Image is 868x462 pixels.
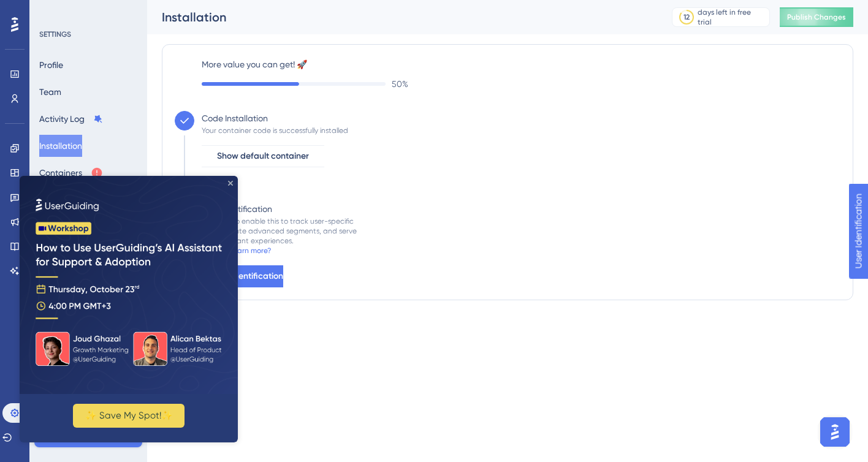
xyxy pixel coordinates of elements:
div: days left in free trial [698,7,766,27]
div: Close Preview [208,5,213,10]
button: Activity Log [39,108,103,130]
button: ✨ Save My Spot!✨ [53,228,165,252]
span: User Identification [10,3,85,18]
div: 12 [683,12,690,22]
div: Your container code is successfully installed [202,126,348,135]
span: Enable Identification [202,269,283,284]
iframe: UserGuiding AI Assistant Launcher [817,414,853,450]
button: Publish Changes [780,7,853,27]
button: Show default container [202,145,324,167]
button: Enable Identification [202,265,283,287]
div: Feel free to enable this to track user-specific data, create advanced segments, and serve more re... [202,216,357,246]
span: 50 % [392,77,408,91]
button: Containers [39,162,103,184]
span: Show default container [217,149,309,164]
button: Team [39,81,61,103]
button: Installation [39,135,82,157]
span: Publish Changes [787,12,846,22]
div: Code Installation [202,111,268,126]
div: SETTINGS [39,29,139,39]
label: More value you can get! 🚀 [202,57,840,72]
button: Profile [39,54,63,76]
div: Installation [162,9,641,26]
